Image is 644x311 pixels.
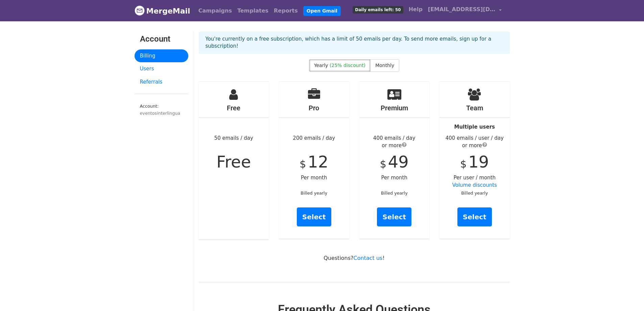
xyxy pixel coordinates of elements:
div: Per month [359,82,430,239]
h3: Account [140,34,183,44]
small: Billed yearly [381,191,408,196]
div: 50 emails / day [199,82,269,239]
div: Per user / month [439,82,510,239]
a: Contact us [354,255,383,261]
div: 400 emails / day or more [359,134,430,150]
div: 200 emails / day Per month [279,82,349,239]
span: 12 [308,152,328,171]
a: Users [135,62,188,75]
strong: Multiple users [454,124,495,130]
a: Daily emails left: 50 [350,3,406,16]
a: [EMAIL_ADDRESS][DOMAIN_NAME] [425,3,504,19]
h4: Pro [279,104,349,112]
span: Yearly [314,63,328,68]
p: Questions? ! [199,254,510,262]
small: Billed yearly [301,191,327,196]
span: Monthly [375,63,394,68]
a: Volume discounts [452,182,497,188]
span: $ [380,158,386,170]
h4: Premium [359,104,430,112]
span: 49 [388,152,409,171]
a: Select [377,207,411,226]
h4: Team [439,104,510,112]
span: Daily emails left: 50 [353,6,403,14]
span: 19 [468,152,489,171]
a: Help [406,3,425,16]
a: Campaigns [196,4,235,18]
p: You're currently on a free subscription, which has a limit of 50 emails per day. To send more ema... [206,36,503,50]
span: (25% discount) [330,63,365,68]
span: Free [216,152,251,171]
a: MergeMail [135,4,190,18]
img: MergeMail logo [135,5,145,16]
div: eventosinterlingua [140,110,183,116]
span: $ [300,158,306,170]
small: Account: [140,104,183,116]
div: 400 emails / user / day or more [439,134,510,150]
a: Billing [135,49,188,63]
small: Billed yearly [461,191,488,196]
a: Select [457,207,492,226]
a: Referrals [135,75,188,89]
h4: Free [199,104,269,112]
a: Open Gmail [303,6,341,16]
span: $ [460,158,467,170]
a: Templates [235,4,271,18]
a: Select [297,207,331,226]
a: Reports [271,4,301,18]
span: [EMAIL_ADDRESS][DOMAIN_NAME] [428,5,496,14]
